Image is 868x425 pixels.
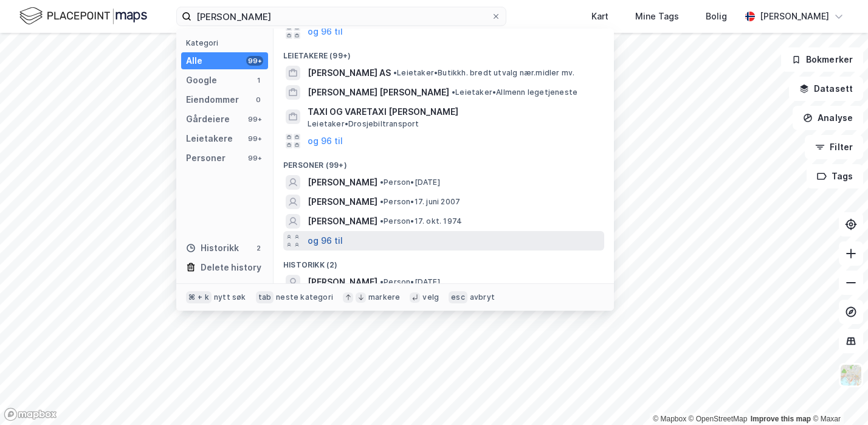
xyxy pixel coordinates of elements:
[246,114,263,124] div: 99+
[186,291,212,303] div: ⌘ + k
[253,243,263,253] div: 2
[214,292,246,302] div: nytt søk
[781,47,863,72] button: Bokmerker
[308,105,599,119] span: TAXI OG VARETAXI [PERSON_NAME]
[186,241,239,255] div: Historikk
[807,367,868,425] iframe: Chat Widget
[186,54,202,68] div: Alle
[452,88,455,97] span: •
[591,9,608,24] div: Kart
[246,56,263,66] div: 99+
[653,415,686,423] a: Mapbox
[393,68,397,77] span: •
[308,195,377,209] span: [PERSON_NAME]
[380,197,460,207] span: Person • 17. juni 2007
[4,407,57,421] a: Mapbox homepage
[308,134,343,148] button: og 96 til
[706,9,727,24] div: Bolig
[186,73,217,88] div: Google
[793,106,863,130] button: Analyse
[380,178,440,187] span: Person • [DATE]
[276,292,333,302] div: neste kategori
[253,95,263,105] div: 0
[274,41,614,63] div: Leietakere (99+)
[839,364,863,387] img: Z
[186,151,226,165] div: Personer
[246,153,263,163] div: 99+
[308,233,343,248] button: og 96 til
[689,415,748,423] a: OpenStreetMap
[393,68,574,78] span: Leietaker • Butikkh. bredt utvalg nær.midler mv.
[380,216,384,226] span: •
[751,415,811,423] a: Improve this map
[186,38,268,47] div: Kategori
[186,92,239,107] div: Eiendommer
[807,164,863,188] button: Tags
[380,197,384,206] span: •
[308,24,343,39] button: og 96 til
[422,292,439,302] div: velg
[274,151,614,173] div: Personer (99+)
[308,119,419,129] span: Leietaker • Drosjebiltransport
[253,75,263,85] div: 1
[380,277,384,286] span: •
[256,291,274,303] div: tab
[380,277,440,287] span: Person • [DATE]
[191,7,491,26] input: Søk på adresse, matrikkel, gårdeiere, leietakere eller personer
[470,292,495,302] div: avbryt
[274,251,614,272] div: Historikk (2)
[789,77,863,101] button: Datasett
[380,178,384,187] span: •
[380,216,462,226] span: Person • 17. okt. 1974
[246,134,263,143] div: 99+
[308,66,391,80] span: [PERSON_NAME] AS
[308,175,377,190] span: [PERSON_NAME]
[635,9,679,24] div: Mine Tags
[449,291,467,303] div: esc
[308,214,377,229] span: [PERSON_NAME]
[760,9,829,24] div: [PERSON_NAME]
[186,112,230,126] div: Gårdeiere
[368,292,400,302] div: markere
[452,88,577,97] span: Leietaker • Allmenn legetjeneste
[805,135,863,159] button: Filter
[186,131,233,146] div: Leietakere
[201,260,261,275] div: Delete history
[19,5,147,27] img: logo.f888ab2527a4732fd821a326f86c7f29.svg
[308,275,377,289] span: [PERSON_NAME]
[308,85,449,100] span: [PERSON_NAME] [PERSON_NAME]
